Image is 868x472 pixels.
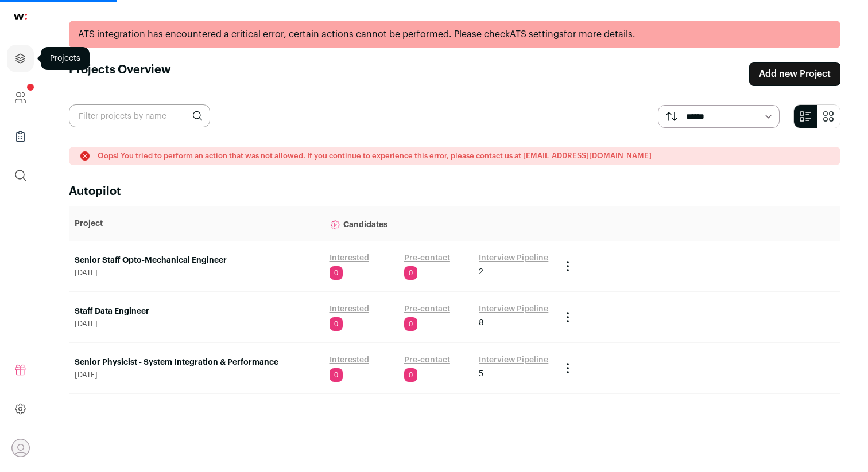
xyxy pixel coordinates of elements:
a: Pre-contact [404,303,450,315]
a: Senior Physicist - System Integration & Performance [75,357,318,368]
div: ATS integration has encountered a critical error, certain actions cannot be performed. Please che... [69,21,840,48]
span: [DATE] [75,319,318,329]
span: 0 [330,317,343,331]
a: Interview Pipeline [479,303,548,315]
span: 0 [404,317,417,331]
a: Interested [330,354,369,366]
span: 8 [479,317,483,329]
input: Filter projects by name [69,104,210,127]
span: 2 [479,266,483,278]
button: Project Actions [561,259,575,273]
button: Project Actions [561,310,575,324]
span: 0 [330,368,343,382]
a: Interview Pipeline [479,252,548,264]
a: Pre-contact [404,252,450,264]
button: Project Actions [561,361,575,375]
span: 0 [330,266,343,280]
a: ATS settings [510,30,564,39]
p: Project [75,218,318,229]
p: Candidates [330,212,549,235]
a: Staff Data Engineer [75,306,318,317]
p: Oops! You tried to perform an action that was not allowed. If you continue to experience this err... [98,151,652,161]
a: Pre-contact [404,354,450,366]
button: Open dropdown [11,439,30,457]
a: Senior Staff Opto-Mechanical Engineer [75,255,318,266]
a: Company Lists [7,123,34,150]
a: Interested [330,303,369,315]
a: Add new Project [749,62,840,86]
a: Projects [7,45,34,72]
span: [DATE] [75,268,318,278]
img: wellfound-shorthand-0d5821cbd27db2630d0214b213865d53afaa358527fdda9d0ea32b1df1b89c2c.svg [14,14,27,20]
a: Company and ATS Settings [7,84,34,111]
span: [DATE] [75,370,318,380]
h2: Autopilot [69,184,840,200]
a: Interested [330,252,369,264]
a: Interview Pipeline [479,354,548,366]
div: Projects [41,47,90,70]
span: 0 [404,368,417,382]
span: 0 [404,266,417,280]
h1: Projects Overview [69,62,171,86]
span: 5 [479,368,483,380]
